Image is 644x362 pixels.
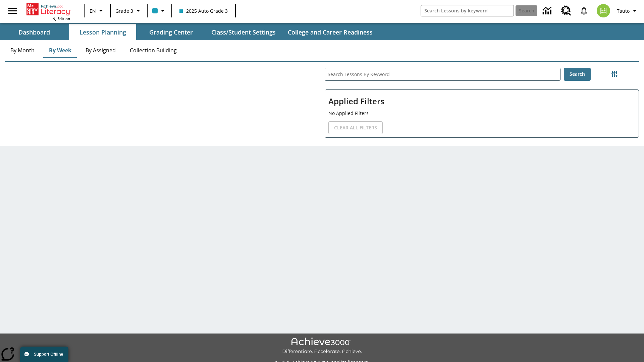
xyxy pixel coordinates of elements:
button: Language: EN, Select a language [87,5,108,17]
div: Search [319,59,639,146]
button: Lesson Planning [69,24,136,40]
a: Data Center [539,2,557,20]
input: Search Lessons By Keyword [325,68,560,80]
button: Class/Student Settings [206,24,281,40]
span: EN [90,7,96,14]
span: Grade 3 [115,7,133,14]
button: Search [564,68,591,81]
button: Collection Building [124,42,182,58]
button: By Assigned [80,42,121,58]
input: search field [421,5,514,16]
button: Support Offline [20,347,68,362]
button: Grade: Grade 3, Select a grade [113,5,145,17]
button: College and Career Readiness [282,24,378,40]
img: avatar image [597,4,610,17]
div: Home [26,2,70,21]
p: No Applied Filters [328,110,635,117]
button: Filters Side menu [608,67,621,80]
img: Achieve3000 Differentiate Accelerate Achieve [282,338,362,355]
button: Grading Center [138,24,205,40]
a: Home [26,3,70,16]
span: Tauto [617,7,630,14]
span: NJ Edition [52,16,70,21]
span: Support Offline [34,352,63,357]
button: By Month [5,42,40,58]
h2: Applied Filters [328,93,635,110]
button: Dashboard [1,24,68,40]
button: By Week [43,42,77,58]
span: 2025 Auto Grade 3 [179,7,228,14]
div: Applied Filters [325,89,639,138]
a: Resource Center, Will open in new tab [557,2,575,20]
button: Profile/Settings [614,5,641,17]
button: Open side menu [3,1,22,21]
a: Notifications [575,2,593,19]
button: Class color is light blue. Change class color [150,5,169,17]
button: Select a new avatar [593,2,614,19]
